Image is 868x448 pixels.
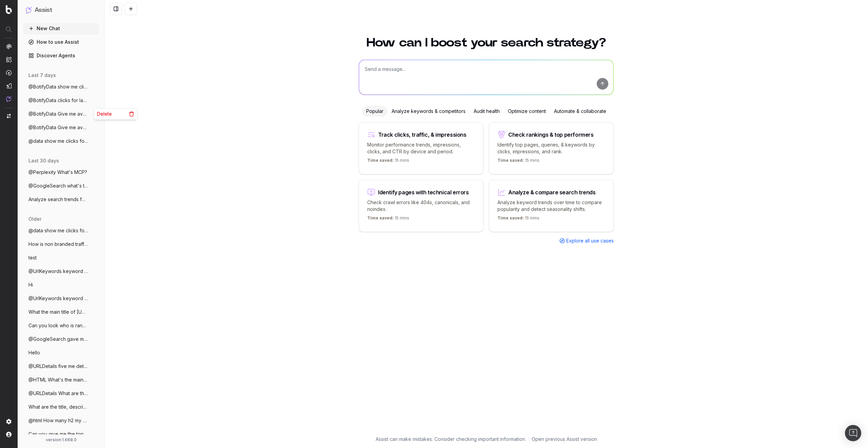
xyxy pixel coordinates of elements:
[23,252,99,263] button: test
[388,106,470,117] div: Analyze keywords & competitors
[367,215,394,220] span: Time saved:
[28,169,87,176] span: @Perplexity What's MCP?
[23,307,99,317] button: What the main title of [URL]
[23,180,99,191] button: @GoogleSearch what's the answer to the l
[6,419,12,424] img: Setting
[23,109,99,119] button: @BotifyData Give me avg links per pagety
[6,5,12,14] img: Botify logo
[28,268,88,275] span: @UrlKeywords keyword for clothes for htt
[6,57,12,62] img: Intelligence
[23,347,99,358] button: Hello
[566,237,614,244] span: Explore all use cases
[28,363,88,370] span: @URLDetails five me details for my homep
[23,167,99,178] button: @Perplexity What's MCP?
[367,215,409,223] p: 15 mins
[23,37,99,47] a: How to use Assist
[550,106,610,117] div: Automate & collaborate
[367,158,394,163] span: Time saved:
[28,404,88,410] span: What are the title, description, canonic
[508,132,594,137] div: Check rankings & top performers
[26,7,32,13] img: Assist
[23,402,99,412] button: What are the title, description, canonic
[559,237,614,244] a: Explore all use cases
[23,415,99,426] button: @html How many h2 my homepage have?
[23,136,99,147] button: @data show me clicks for last 7 days
[532,436,597,443] a: Open previous Assist version
[367,158,409,166] p: 15 mins
[28,227,88,234] span: @data show me clicks for last 7 days
[504,106,550,117] div: Optimize content
[28,322,88,329] span: Can you look who is ranking on Google fo
[26,5,96,15] button: Assist
[28,254,37,261] span: test
[28,111,88,117] span: @BotifyData Give me avg links per pagety
[23,320,99,331] button: Can you look who is ranking on Google fo
[23,23,99,34] button: New Chat
[23,388,99,399] button: @URLDetails What are the title, descript
[28,349,40,356] span: Hello
[28,138,88,144] span: @data show me clicks for last 7 days
[28,72,56,79] span: last 7 days
[497,158,539,166] p: 15 mins
[6,432,12,437] img: My account
[23,194,99,205] button: Analyze search trends for: MCP
[23,279,99,290] button: Hi
[28,390,88,397] span: @URLDetails What are the title, descript
[359,37,614,49] h1: How can I boost your search strategy?
[23,225,99,236] button: @data show me clicks for last 7 days
[28,376,88,383] span: @HTML What's the main color in [URL]
[28,417,88,424] span: @html How many h2 my homepage have?
[28,216,41,222] span: older
[23,239,99,250] button: How is non branded traffic trending YoY
[23,293,99,304] button: @UrlKeywords keyword for clothes for htt
[28,281,33,288] span: Hi
[97,111,112,117] span: Delete
[6,44,12,49] img: Analytics
[23,95,99,106] button: @BotifyData clicks for last 7 days
[6,96,12,102] img: Assist
[362,106,388,117] div: Popular
[28,97,88,104] span: @BotifyData clicks for last 7 days
[497,141,605,155] p: Identify top pages, queries, & keywords by clicks, impressions, and rank.
[23,81,99,92] button: @BotifyData show me clicks and CTR data
[497,158,524,163] span: Time saved:
[23,334,99,345] button: @GoogleSearch gave me result for men clo
[6,83,12,89] img: Studio
[7,114,11,118] img: Switch project
[28,431,88,437] span: Can you give me the top 3 websites which
[28,182,88,189] span: @GoogleSearch what's the answer to the l
[23,50,99,61] a: Discover Agents
[28,83,88,90] span: @BotifyData show me clicks and CTR data
[23,361,99,372] button: @URLDetails five me details for my homep
[28,241,88,248] span: How is non branded traffic trending YoY
[845,425,861,441] div: Open Intercom Messenger
[470,106,504,117] div: Audit health
[28,336,88,343] span: @GoogleSearch gave me result for men clo
[23,266,99,277] button: @UrlKeywords keyword for clothes for htt
[23,122,99,133] button: @BotifyData Give me avg links per pagety
[508,190,596,195] div: Analyze & compare search trends
[23,429,99,440] button: Can you give me the top 3 websites which
[28,157,59,164] span: last 30 days
[23,374,99,385] button: @HTML What's the main color in [URL]
[28,124,88,131] span: @BotifyData Give me avg links per pagety
[497,215,524,220] span: Time saved:
[35,5,52,15] h1: Assist
[497,215,539,223] p: 15 mins
[367,199,475,213] p: Check crawl errors like 404s, canonicals, and noindex.
[378,190,469,195] div: Identify pages with technical errors
[376,436,526,443] p: Assist can make mistakes. Consider checking important information.
[28,295,88,302] span: @UrlKeywords keyword for clothes for htt
[378,132,467,137] div: Track clicks, traffic, & impressions
[28,196,88,203] span: Analyze search trends for: MCP
[26,437,96,443] div: version: 1.668.0
[6,70,12,76] img: Activation
[28,309,88,315] span: What the main title of [URL]
[497,199,605,213] p: Analyze keyword trends over time to compare popularity and detect seasonality shifts.
[367,141,475,155] p: Monitor performance trends, impressions, clicks, and CTR by device and period.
